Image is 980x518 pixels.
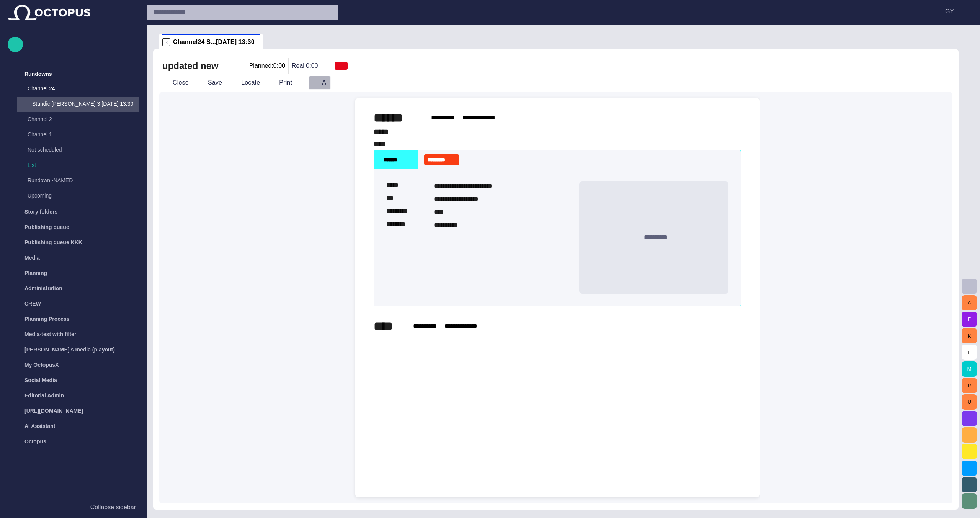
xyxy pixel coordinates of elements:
[24,422,55,430] p: AI Assistant
[159,76,191,90] button: Close
[28,176,124,184] p: Rundown -NAMED
[24,438,46,445] p: Octopus
[24,330,76,338] p: Media-test with filter
[228,76,263,90] button: Locate
[28,161,139,169] p: List
[8,250,139,265] div: Media
[8,296,139,311] div: CREW
[24,407,83,415] p: [URL][DOMAIN_NAME]
[24,239,82,246] p: Publishing queue KKK
[945,7,954,16] p: G Y
[28,85,124,92] p: Channel 24
[8,327,139,342] div: Media-test with filter
[17,97,139,112] div: Standic [PERSON_NAME] 3 [DATE] 13:30
[24,269,47,277] p: Planning
[32,100,139,108] p: Standic [PERSON_NAME] 3 [DATE] 13:30
[962,361,977,377] button: M
[24,254,40,261] p: Media
[28,192,124,199] p: Upcoming
[162,38,170,46] p: R
[962,295,977,310] button: A
[24,361,59,369] p: My OctopusX
[24,346,115,353] p: [PERSON_NAME]'s media (playout)
[8,500,139,515] button: Collapse sidebar
[173,38,255,46] span: Channel24 S...[DATE] 13:30
[8,403,139,418] div: [URL][DOMAIN_NAME]
[8,434,139,449] div: Octopus
[8,418,139,434] div: AI Assistant
[962,312,977,327] button: F
[194,76,225,90] button: Save
[24,376,57,384] p: Social Media
[8,342,139,357] div: [PERSON_NAME]'s media (playout)
[962,328,977,343] button: K
[939,5,975,18] button: GY
[266,76,305,90] button: Print
[90,503,136,512] p: Collapse sidebar
[962,345,977,360] button: L
[8,5,90,20] img: Octopus News Room
[12,158,139,173] div: List
[24,300,41,307] p: CREW
[162,60,219,72] h2: updated new
[159,34,263,49] div: RChannel24 S...[DATE] 13:30
[24,70,52,78] p: Rundowns
[962,378,977,393] button: P
[28,131,124,138] p: Channel 1
[8,66,139,449] ul: main menu
[8,219,139,235] div: Publishing queue
[28,115,124,123] p: Channel 2
[309,76,331,90] button: AI
[24,223,69,231] p: Publishing queue
[292,61,318,70] p: Real: 0:00
[249,61,285,70] p: Planned: 0:00
[28,146,124,154] p: Not scheduled
[24,284,62,292] p: Administration
[24,392,64,399] p: Editorial Admin
[962,394,977,410] button: U
[24,208,57,216] p: Story folders
[24,315,69,323] p: Planning Process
